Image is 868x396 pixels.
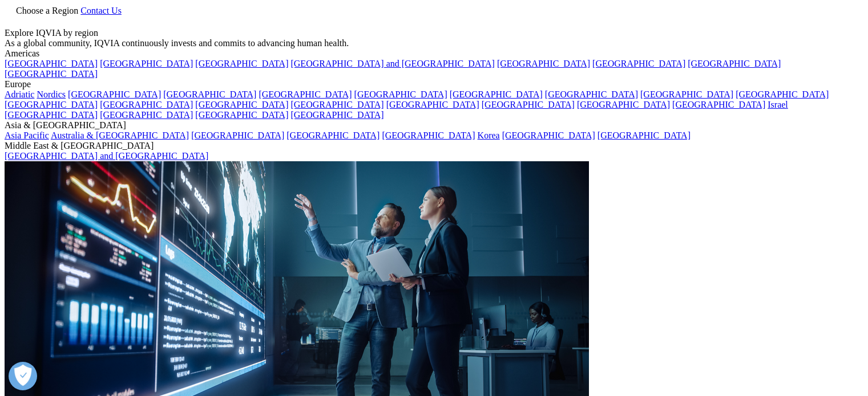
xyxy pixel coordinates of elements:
a: [GEOGRAPHIC_DATA] [259,89,352,99]
a: [GEOGRAPHIC_DATA] [736,89,829,99]
a: [GEOGRAPHIC_DATA] [502,130,595,140]
a: Australia & [GEOGRAPHIC_DATA] [51,130,189,140]
div: Explore IQVIA by region [5,28,863,38]
a: [GEOGRAPHIC_DATA] [688,59,781,68]
a: [GEOGRAPHIC_DATA] [5,59,98,68]
a: [GEOGRAPHIC_DATA] [545,89,638,99]
a: Nordics [37,89,66,99]
a: [GEOGRAPHIC_DATA] and [GEOGRAPHIC_DATA] [5,151,208,161]
div: Europe [5,79,863,89]
a: Korea [478,130,500,140]
a: [GEOGRAPHIC_DATA] [290,110,383,120]
a: [GEOGRAPHIC_DATA] [163,89,256,99]
a: Israel [768,100,788,109]
a: [GEOGRAPHIC_DATA] [195,59,288,68]
a: [GEOGRAPHIC_DATA] [286,130,380,140]
a: [GEOGRAPHIC_DATA] [597,130,691,140]
a: [GEOGRAPHIC_DATA] [191,130,284,140]
a: [GEOGRAPHIC_DATA] [382,130,475,140]
a: [GEOGRAPHIC_DATA] [100,100,193,109]
div: Americas [5,48,863,59]
a: [GEOGRAPHIC_DATA] and [GEOGRAPHIC_DATA] [290,59,494,68]
a: [GEOGRAPHIC_DATA] [592,59,685,68]
a: [GEOGRAPHIC_DATA] [5,100,98,109]
button: Open Preferences [9,362,37,390]
a: [GEOGRAPHIC_DATA] [290,100,383,109]
a: [GEOGRAPHIC_DATA] [450,89,543,99]
a: [GEOGRAPHIC_DATA] [100,110,193,120]
div: As a global community, IQVIA continuously invests and commits to advancing human health. [5,38,863,48]
a: Asia Pacific [5,130,49,140]
a: [GEOGRAPHIC_DATA] [640,89,733,99]
a: [GEOGRAPHIC_DATA] [5,69,98,79]
a: [GEOGRAPHIC_DATA] [482,100,575,109]
div: Asia & [GEOGRAPHIC_DATA] [5,120,863,130]
a: [GEOGRAPHIC_DATA] [5,110,98,120]
a: [GEOGRAPHIC_DATA] [354,89,447,99]
a: [GEOGRAPHIC_DATA] [672,100,765,109]
a: [GEOGRAPHIC_DATA] [386,100,479,109]
a: Contact Us [80,6,122,15]
div: Middle East & [GEOGRAPHIC_DATA] [5,141,863,151]
a: [GEOGRAPHIC_DATA] [195,110,288,120]
span: Choose a Region [16,6,78,15]
a: [GEOGRAPHIC_DATA] [497,59,590,68]
a: [GEOGRAPHIC_DATA] [100,59,193,68]
a: [GEOGRAPHIC_DATA] [195,100,288,109]
a: Adriatic [5,89,34,99]
a: [GEOGRAPHIC_DATA] [577,100,670,109]
a: [GEOGRAPHIC_DATA] [68,89,161,99]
